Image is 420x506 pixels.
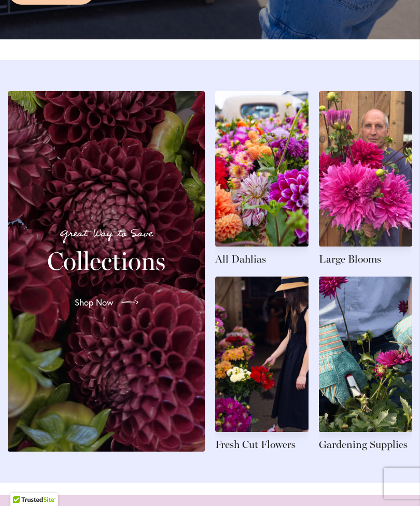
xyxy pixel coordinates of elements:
[20,225,192,242] p: Great Way to Save
[75,296,114,309] span: Shop Now
[66,288,147,317] a: Shop Now
[20,247,192,276] h2: Collections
